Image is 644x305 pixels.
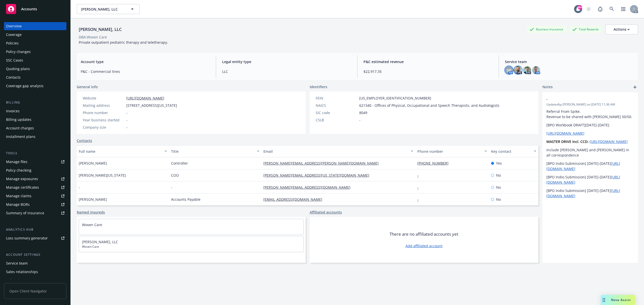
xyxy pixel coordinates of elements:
[417,197,423,202] a: -
[614,25,630,34] div: Actions
[389,231,458,237] span: There are no affiliated accounts yet
[4,268,66,276] a: Sales relationships
[263,197,326,202] a: [EMAIL_ADDRESS][DOMAIN_NAME]
[4,116,66,124] a: Billing updates
[507,68,511,73] span: DP
[4,48,66,56] a: Policy changes
[4,158,66,166] a: Manage files
[81,69,210,74] span: P&C - Commercial lines
[618,4,628,14] a: Switch app
[263,173,373,178] a: [PERSON_NAME][EMAIL_ADDRESS][US_STATE][DOMAIN_NAME]
[546,102,634,107] span: Updated by [PERSON_NAME] on [DATE] 11:36 AM
[4,65,66,73] a: Quoting plans
[6,82,44,90] div: Coverage gap analysis
[546,188,634,198] p: [BPO Indio Submission] [DATE]-[DATE]
[81,7,125,12] span: [PERSON_NAME], LLC
[81,59,210,64] span: Account type
[6,65,30,73] div: Quoting plans
[126,96,164,100] a: [URL][DOMAIN_NAME]
[263,185,354,190] a: [PERSON_NAME][EMAIL_ADDRESS][DOMAIN_NAME]
[82,222,102,227] a: Woven Care
[79,185,80,190] span: -
[6,200,30,209] div: Manage BORs
[126,117,128,123] span: -
[595,4,605,14] a: Report a Bug
[79,34,107,40] div: DBA: Woven Care
[4,82,66,90] a: Coverage gap analysis
[4,39,66,47] a: Policies
[546,161,634,171] p: [BPO Indio Submission] [DATE]-[DATE]
[171,185,172,190] span: -
[546,96,621,101] span: -
[6,234,48,242] div: Loss summary generator
[316,117,357,123] div: CSLB
[491,149,531,154] div: Key contact
[415,145,489,157] button: Phone number
[126,125,128,130] span: -
[489,145,538,157] button: Key contact
[4,283,66,299] span: Open Client Navigator
[6,276,35,284] div: Related accounts
[21,7,37,11] span: Accounts
[496,161,502,166] span: Yes
[6,209,44,217] div: Summary of insurance
[359,110,367,115] span: 8049
[6,39,19,47] div: Policies
[546,109,634,119] p: Referral From Spike. Revenue to be shared with [PERSON_NAME] 50/50.
[496,173,501,178] span: No
[6,107,20,115] div: Invoices
[417,173,423,178] a: -
[316,103,357,108] div: NAICS
[77,84,98,89] span: General info
[83,125,124,130] div: Company size
[364,59,493,64] span: P&C estimated revenue
[611,298,631,302] span: Nova Assist
[514,66,522,74] img: photo
[601,295,607,305] div: Drag to move
[83,117,124,123] div: Year business started
[4,192,66,200] a: Manage claims
[601,295,635,305] button: Nova Assist
[546,139,588,144] strong: MASTER DRIVE Incl. CCD:
[4,56,66,64] a: SSC Cases
[605,24,638,34] button: Actions
[4,200,66,209] a: Manage BORs
[406,243,442,248] a: Add affiliated account
[6,48,31,56] div: Policy changes
[4,259,66,267] a: Service team
[82,239,118,244] a: [PERSON_NAME], LLC
[6,116,31,124] div: Billing updates
[4,31,66,39] a: Coverage
[4,175,66,183] a: Manage exposures
[4,107,66,115] a: Invoices
[6,259,28,267] div: Service team
[171,149,254,154] div: Title
[79,149,162,154] div: Full name
[4,227,66,232] div: Analytics hub
[83,103,124,108] div: Mailing address
[590,139,628,144] a: [URL][DOMAIN_NAME]
[417,161,453,166] a: [PHONE_NUMBER]
[542,92,638,202] div: -Updatedby [PERSON_NAME] on [DATE] 11:36 AMReferral From Spike. Revenue to be shared with [PERSON...
[505,59,634,64] span: Service team
[316,110,357,115] div: SIC code
[546,139,634,144] p: -
[6,124,34,132] div: Account charges
[77,145,169,157] button: Full name
[310,84,327,89] span: Identifiers
[263,161,383,166] a: [PERSON_NAME][EMAIL_ADDRESS][PERSON_NAME][DOMAIN_NAME]
[77,210,105,215] a: Named insureds
[171,161,188,166] span: Controller
[77,4,140,14] button: [PERSON_NAME], LLC
[4,183,66,191] a: Manage certificates
[4,133,66,141] a: Installment plans
[4,22,66,30] a: Overview
[542,84,553,90] span: Notes
[570,26,601,32] div: Total Rewards
[6,192,31,200] div: Manage claims
[83,95,124,101] div: Website
[4,100,66,105] div: Billing
[359,103,499,108] span: 621340 - Offices of Physical, Occupational and Speech Therapists, and Audiologists
[4,151,66,156] div: Tools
